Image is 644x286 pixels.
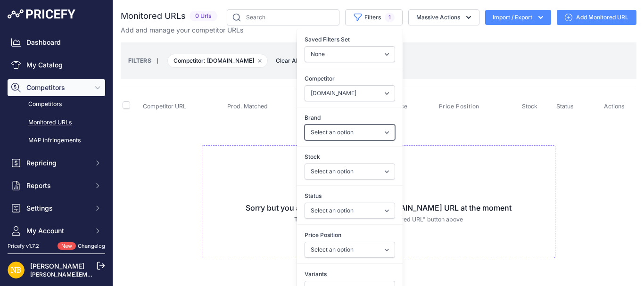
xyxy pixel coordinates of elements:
a: MAP infringements [8,132,105,149]
span: Competitor URL [143,103,186,110]
span: Actions [604,103,625,110]
button: Settings [8,200,105,217]
img: Pricefy Logo [8,9,75,19]
a: My Catalog [8,57,105,74]
span: 0 Urls [190,11,217,22]
span: 1 [385,13,395,22]
span: Repricing [26,158,88,168]
label: Price Position [305,230,395,240]
h2: Monitored URLs [121,9,186,23]
button: Filters1 [345,9,403,25]
button: Price Position [439,103,481,110]
span: Competitors [26,83,88,92]
span: Settings [26,204,88,213]
label: Brand [305,113,395,123]
label: Status [305,191,395,201]
p: Add and manage your competitor URLs [121,25,243,35]
a: Dashboard [8,34,105,51]
div: Pricefy v1.7.2 [8,242,39,250]
a: Monitored URLs [8,114,105,131]
span: Price Position [439,103,479,110]
button: Reports [8,177,105,194]
a: [PERSON_NAME] [30,262,84,270]
label: Stock [305,152,395,162]
button: Clear All [271,56,304,65]
span: Reports [26,181,88,190]
label: Saved Filters Set [305,35,395,44]
span: My Account [26,226,88,236]
span: Prod. Matched [227,103,268,110]
a: Competitors [8,96,105,113]
a: Changelog [78,243,105,249]
label: Variants [305,270,395,279]
button: Massive Actions [408,9,479,25]
label: Competitor [305,74,395,83]
span: Status [556,103,574,110]
small: | [151,58,164,64]
p: To add a new one click the "Add Monitored URL" button above [210,215,547,224]
h3: Sorry but you are not monitoring any [DOMAIN_NAME] URL at the moment [210,202,547,213]
button: Import / Export [485,10,551,25]
a: Add Monitored URL [557,10,636,25]
button: My Price [381,103,410,110]
button: Repricing [8,155,105,172]
input: Search [227,9,339,25]
button: Competitors [8,79,105,96]
span: Competitor: [DOMAIN_NAME] [167,54,268,68]
span: Stock [522,103,537,110]
small: FILTERS [128,57,151,64]
button: My Account [8,222,105,239]
a: [PERSON_NAME][EMAIL_ADDRESS][DOMAIN_NAME] [30,271,175,278]
span: New [58,242,76,250]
